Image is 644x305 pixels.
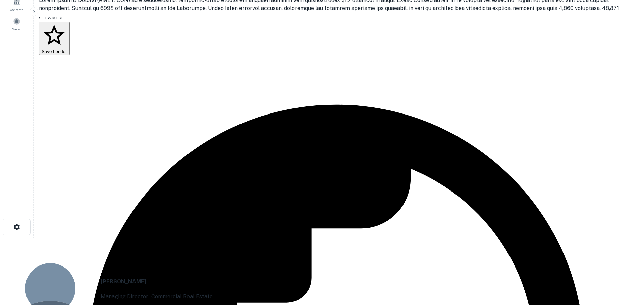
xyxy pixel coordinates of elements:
span: Saved [12,26,22,32]
span: Contacts [10,7,23,12]
button: Save Lender [39,22,70,55]
p: Managing Director - Commercial Real Estate [101,293,213,301]
iframe: Chat Widget [610,251,644,284]
h4: [PERSON_NAME] [101,278,213,286]
span: SHOW MORE [39,16,64,20]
